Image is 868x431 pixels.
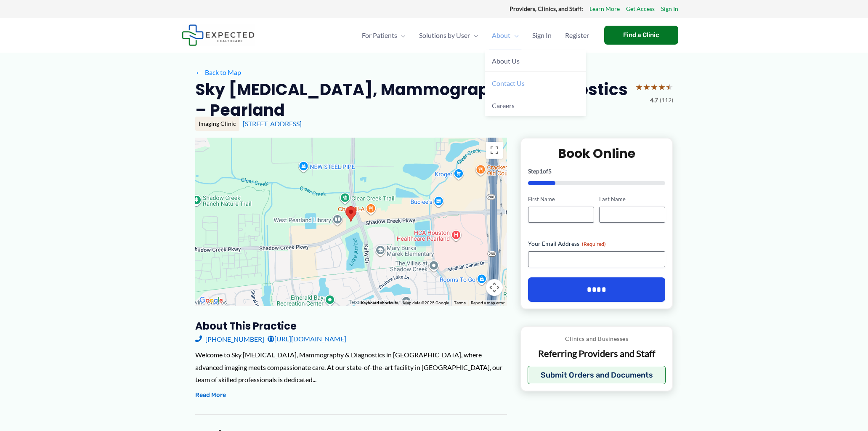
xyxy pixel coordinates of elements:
span: Contact Us [492,79,525,87]
label: First Name [528,195,594,203]
span: 4.7 [650,95,658,106]
a: [URL][DOMAIN_NAME] [268,333,346,345]
a: Find a Clinic [604,26,678,45]
span: Menu Toggle [470,21,478,50]
span: About [492,21,510,50]
span: Menu Toggle [510,21,519,50]
img: Expected Healthcare Logo - side, dark font, small [182,24,255,46]
a: Learn More [589,3,620,14]
a: Open this area in Google Maps (opens a new window) [197,295,225,306]
a: [STREET_ADDRESS] [243,120,302,128]
button: Map camera controls [486,279,503,296]
span: Menu Toggle [397,21,406,50]
span: Solutions by User [419,21,470,50]
h2: Sky [MEDICAL_DATA], Mammography & Diagnostics – Pearland [195,79,629,121]
a: Sign In [526,21,558,50]
button: Keyboard shortcuts [361,300,398,306]
span: ★ [650,79,658,95]
h2: Book Online [528,145,666,162]
button: Toggle fullscreen view [486,142,503,159]
span: (Required) [582,241,606,247]
span: ★ [666,79,673,95]
button: Read More [195,390,226,400]
a: AboutMenu Toggle [485,21,526,50]
a: For PatientsMenu Toggle [355,21,412,50]
button: Submit Orders and Documents [528,366,666,384]
a: Contact Us [485,72,586,94]
a: Solutions by UserMenu Toggle [412,21,485,50]
span: Sign In [532,21,552,50]
a: About Us [485,50,586,72]
div: Imaging Clinic [195,117,239,131]
span: ← [195,68,203,76]
span: (112) [660,95,673,106]
span: About Us [492,57,520,65]
span: ★ [635,79,643,95]
span: ★ [643,79,650,95]
p: Step of [528,168,666,174]
a: Report a map error [471,301,504,305]
a: ←Back to Map [195,66,241,79]
a: Sign In [661,3,678,14]
a: Get Access [626,3,655,14]
a: [PHONE_NUMBER] [195,333,264,345]
a: Careers [485,94,586,116]
a: Register [558,21,596,50]
span: For Patients [362,21,397,50]
span: 1 [539,168,543,175]
strong: Providers, Clinics, and Staff: [510,5,583,12]
span: Careers [492,101,515,109]
p: Referring Providers and Staff [528,348,666,360]
span: 5 [548,168,552,175]
img: Google [197,295,225,306]
div: Welcome to Sky [MEDICAL_DATA], Mammography & Diagnostics in [GEOGRAPHIC_DATA], where advanced ima... [195,349,507,386]
nav: Primary Site Navigation [355,21,596,50]
label: Your Email Address [528,239,666,248]
span: Map data ©2025 Google [403,301,449,305]
h3: About this practice [195,319,507,333]
a: Terms (opens in new tab) [454,301,466,305]
span: ★ [658,79,666,95]
span: Register [565,21,589,50]
label: Last Name [599,195,665,203]
p: Clinics and Businesses [528,333,666,344]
